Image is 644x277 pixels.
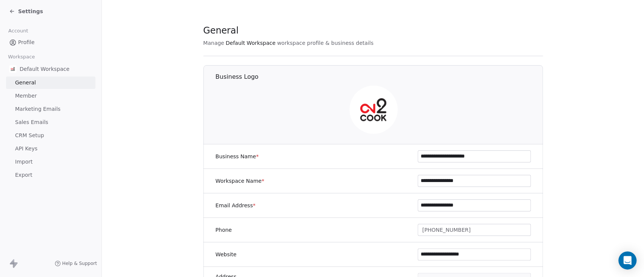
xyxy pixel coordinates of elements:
span: Account [5,25,31,37]
div: Open Intercom Messenger [618,251,636,269]
span: [PHONE_NUMBER] [422,226,470,234]
button: [PHONE_NUMBER] [418,224,531,236]
span: Manage [203,39,224,47]
label: Business Name [215,153,259,160]
span: Profile [18,38,35,46]
a: API Keys [6,142,95,155]
a: Help & Support [55,260,97,266]
span: Import [15,158,32,166]
span: API Keys [15,145,37,153]
a: Member [6,90,95,102]
a: Marketing Emails [6,103,95,115]
span: Export [15,171,32,179]
a: CRM Setup [6,129,95,142]
span: Default Workspace [226,39,275,47]
a: General [6,77,95,89]
span: Marketing Emails [15,105,60,113]
label: Website [215,251,237,258]
a: Export [6,169,95,181]
span: CRM Setup [15,132,44,139]
img: on2cook%20logo-04%20copy.jpg [349,86,397,134]
span: Settings [18,8,43,15]
span: General [203,25,239,36]
img: on2cook%20logo-04%20copy.jpg [9,65,17,73]
span: General [15,79,36,87]
span: Member [15,92,37,100]
label: Email Address [215,202,255,209]
a: Import [6,156,95,168]
span: Sales Emails [15,118,48,126]
a: Settings [9,8,43,15]
label: Phone [215,226,232,234]
a: Sales Emails [6,116,95,129]
span: Workspace [5,51,38,63]
h1: Business Logo [215,73,543,81]
label: Workspace Name [215,177,264,185]
span: Help & Support [62,260,97,266]
a: Profile [6,36,95,49]
span: workspace profile & business details [277,39,373,47]
span: Default Workspace [20,65,69,73]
